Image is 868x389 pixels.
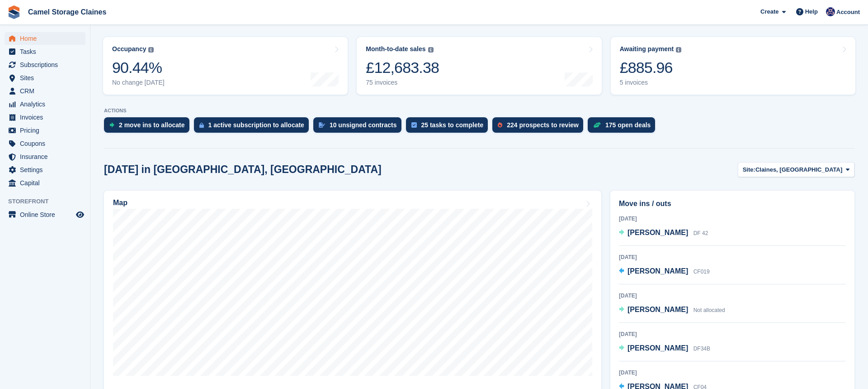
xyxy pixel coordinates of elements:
span: Create [760,7,778,16]
a: menu [5,137,85,150]
span: Help [805,7,818,16]
div: £885.96 [620,58,682,77]
div: Occupancy [112,45,146,53]
span: Tasks [20,45,74,58]
span: Online Store [20,208,74,221]
img: prospect-51fa495bee0391a8d652442698ab0144808aea92771e9ea1ae160a38d050c398.svg [498,122,502,128]
span: Subscriptions [20,58,74,71]
img: active_subscription_to_allocate_icon-d502201f5373d7db506a760aba3b589e785aa758c864c3986d89f69b8ff3... [199,122,204,128]
span: CF019 [693,269,710,275]
a: menu [5,45,85,58]
div: [DATE] [619,253,846,261]
div: 1 active subscription to allocate [208,121,304,129]
span: [PERSON_NAME] [627,267,688,275]
div: [DATE] [619,215,846,223]
a: Awaiting payment £885.96 5 invoices [611,37,855,95]
span: [PERSON_NAME] [627,344,688,352]
a: menu [5,177,85,189]
img: icon-info-grey-7440780725fd019a000dd9b08b2336e03edf1995a4989e88bcd33f0948082b44.svg [148,47,154,53]
span: Claines, [GEOGRAPHIC_DATA] [755,165,842,174]
span: Home [20,32,74,45]
a: menu [5,208,85,221]
a: 224 prospects to review [492,117,588,137]
a: 2 move ins to allocate [104,117,194,137]
div: £12,683.38 [366,58,439,77]
a: Preview store [75,209,85,220]
span: Site: [743,165,755,174]
a: 10 unsigned contracts [313,117,406,137]
div: 10 unsigned contracts [330,121,397,129]
a: menu [5,98,85,110]
div: [DATE] [619,369,846,377]
span: Storefront [8,197,90,206]
a: Occupancy 90.44% No change [DATE] [103,37,348,95]
h2: Map [113,199,127,207]
span: Capital [20,177,74,189]
a: menu [5,111,85,124]
a: [PERSON_NAME] DF 42 [619,227,708,239]
img: stora-icon-8386f47178a22dfd0bd8f6a31ec36ba5ce8667c1dd55bd0f319d3a0aa187defe.svg [7,5,21,19]
span: Analytics [20,98,74,110]
img: icon-info-grey-7440780725fd019a000dd9b08b2336e03edf1995a4989e88bcd33f0948082b44.svg [428,47,434,53]
div: [DATE] [619,292,846,300]
a: menu [5,72,85,84]
a: [PERSON_NAME] CF019 [619,266,710,278]
a: menu [5,150,85,163]
button: Site: Claines, [GEOGRAPHIC_DATA] [738,162,854,177]
a: Camel Storage Claines [24,5,110,19]
a: menu [5,58,85,71]
a: 25 tasks to complete [406,117,493,137]
a: menu [5,163,85,176]
a: [PERSON_NAME] DF34B [619,343,710,355]
a: menu [5,124,85,137]
p: ACTIONS [104,108,854,114]
span: Settings [20,163,74,176]
div: 2 move ins to allocate [119,121,185,129]
a: [PERSON_NAME] Not allocated [619,304,725,316]
h2: Move ins / outs [619,198,846,209]
div: 75 invoices [366,79,439,86]
span: [PERSON_NAME] [627,306,688,313]
div: 5 invoices [620,79,682,86]
img: icon-info-grey-7440780725fd019a000dd9b08b2336e03edf1995a4989e88bcd33f0948082b44.svg [676,47,681,53]
div: 25 tasks to complete [421,121,484,129]
a: Month-to-date sales £12,683.38 75 invoices [357,37,601,95]
h2: [DATE] in [GEOGRAPHIC_DATA], [GEOGRAPHIC_DATA] [104,163,382,176]
span: Account [836,8,860,17]
div: 175 open deals [605,121,651,129]
a: menu [5,85,85,97]
div: Awaiting payment [620,45,674,53]
span: [PERSON_NAME] [627,229,688,236]
a: menu [5,32,85,45]
div: 224 prospects to review [507,121,579,129]
div: No change [DATE] [112,79,165,86]
span: Insurance [20,150,74,163]
img: task-75834270c22a3079a89374b754ae025e5fb1db73e45f91037f5363f120a921f8.svg [411,122,417,128]
span: Pricing [20,124,74,137]
img: contract_signature_icon-13c848040528278c33f63329250d36e43548de30e8caae1d1a13099fd9432cc5.svg [319,122,325,128]
span: Invoices [20,111,74,124]
img: deal-1b604bf984904fb50ccaf53a9ad4b4a5d6e5aea283cecdc64d6e3604feb123c2.svg [593,122,601,128]
div: [DATE] [619,330,846,338]
span: Coupons [20,137,74,150]
img: Rod [826,7,835,16]
div: 90.44% [112,58,165,77]
a: 175 open deals [588,117,660,137]
a: 1 active subscription to allocate [194,117,313,137]
span: CRM [20,85,74,97]
span: Sites [20,72,74,84]
span: Not allocated [693,307,725,313]
div: Month-to-date sales [366,45,425,53]
span: DF34B [693,346,710,352]
span: DF 42 [693,230,708,236]
img: move_ins_to_allocate_icon-fdf77a2bb77ea45bf5b3d319d69a93e2d87916cf1d5bf7949dd705db3b84f3ca.svg [109,122,114,128]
